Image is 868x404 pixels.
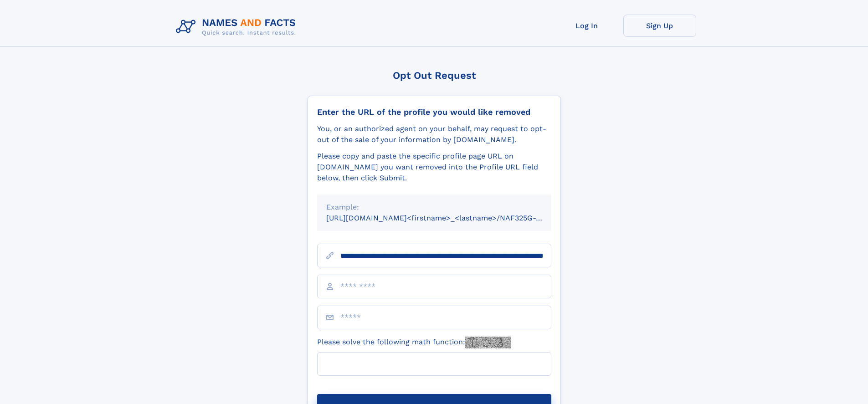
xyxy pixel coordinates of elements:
[317,123,551,145] div: You, or an authorized agent on your behalf, may request to opt-out of the sale of your informatio...
[317,107,551,117] div: Enter the URL of the profile you would like removed
[326,202,542,213] div: Example:
[308,70,561,81] div: Opt Out Request
[326,214,569,222] small: [URL][DOMAIN_NAME]<firstname>_<lastname>/NAF325G-xxxxxxxx
[623,15,696,37] a: Sign Up
[317,151,551,184] div: Please copy and paste the specific profile page URL on [DOMAIN_NAME] you want removed into the Pr...
[317,337,511,348] label: Please solve the following math function:
[172,15,303,39] img: Logo Names and Facts
[550,15,623,37] a: Log In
